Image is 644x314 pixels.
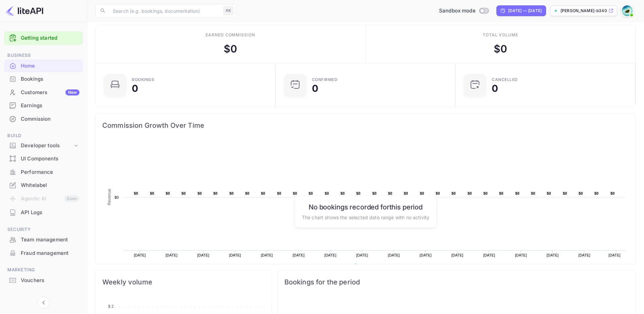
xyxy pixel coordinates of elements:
[284,277,629,287] span: Bookings for the period
[166,253,178,257] text: [DATE]
[420,253,432,257] text: [DATE]
[21,75,79,83] div: Bookings
[4,274,83,286] a: Vouchers
[547,253,559,257] text: [DATE]
[439,7,476,15] span: Sandbox mode
[436,7,491,15] div: Switch to Production mode
[360,264,377,268] text: Revenue
[4,179,83,191] a: Whitelabel
[4,99,83,112] div: Earnings
[4,274,83,287] div: Vouchers
[102,277,265,287] span: Weekly volume
[492,78,518,82] div: CANCELLED
[420,191,424,195] text: $0
[302,213,429,221] p: The chart shows the selected date range with no activity
[4,206,83,219] a: API Logs
[483,191,488,195] text: $0
[134,253,146,257] text: [DATE]
[309,191,313,195] text: $0
[261,191,265,195] text: $0
[261,253,273,257] text: [DATE]
[4,166,83,178] a: Performance
[4,99,83,112] a: Earnings
[109,4,221,17] input: Search (e.g. bookings, documentation)
[4,86,83,99] div: CustomersNew
[547,191,551,195] text: $0
[610,191,615,195] text: $0
[496,5,546,16] div: Click to change the date range period
[4,152,83,165] div: UI Components
[293,191,297,195] text: $0
[388,253,400,257] text: [DATE]
[356,191,361,195] text: $0
[404,191,408,195] text: $0
[388,191,392,195] text: $0
[494,41,507,56] div: $ 0
[531,191,535,195] text: $0
[312,84,318,93] div: 0
[102,120,629,131] span: Commission Growth Over Time
[608,253,621,257] text: [DATE]
[4,233,83,246] a: Team management
[4,60,83,73] div: Home
[223,6,233,15] div: ⌘K
[229,191,234,195] text: $0
[21,89,79,96] div: Customers
[114,195,119,199] text: $0
[21,34,79,42] a: Getting started
[21,102,79,110] div: Earnings
[4,152,83,165] a: UI Components
[38,297,50,309] button: Collapse navigation
[4,113,83,126] div: Commission
[21,249,79,257] div: Fraud management
[492,84,498,93] div: 0
[4,52,83,59] span: Business
[108,304,114,309] tspan: $ 2
[21,277,79,284] div: Vouchers
[132,78,154,82] div: Bookings
[579,191,583,195] text: $0
[134,191,138,195] text: $0
[166,191,170,195] text: $0
[107,189,112,205] text: Revenue
[4,73,83,85] a: Bookings
[277,191,281,195] text: $0
[4,179,83,192] div: Whitelabel
[21,182,79,189] div: Whitelabel
[356,253,368,257] text: [DATE]
[224,41,237,56] div: $ 0
[21,115,79,123] div: Commission
[302,203,429,211] h6: No bookings recorded for this period
[560,8,607,14] p: [PERSON_NAME]-b340h.n...
[4,31,83,45] div: Getting started
[451,253,464,257] text: [DATE]
[468,191,472,195] text: $0
[340,191,345,195] text: $0
[21,236,79,244] div: Team management
[372,191,377,195] text: $0
[515,253,527,257] text: [DATE]
[4,132,83,140] span: Build
[229,253,241,257] text: [DATE]
[4,140,83,152] div: Developer tools
[4,86,83,99] a: CustomersNew
[4,73,83,86] div: Bookings
[21,142,73,150] div: Developer tools
[21,155,79,163] div: UI Components
[508,8,542,14] div: [DATE] — [DATE]
[483,32,519,38] div: Total volume
[21,209,79,217] div: API Logs
[206,32,255,38] div: Earned commission
[436,191,440,195] text: $0
[197,253,209,257] text: [DATE]
[4,60,83,72] a: Home
[245,191,250,195] text: $0
[132,84,138,93] div: 0
[292,253,305,257] text: [DATE]
[4,113,83,125] a: Commission
[4,166,83,179] div: Performance
[325,191,329,195] text: $0
[451,191,456,195] text: $0
[622,5,633,16] img: Muawwaz Yoosuf
[4,206,83,219] div: API Logs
